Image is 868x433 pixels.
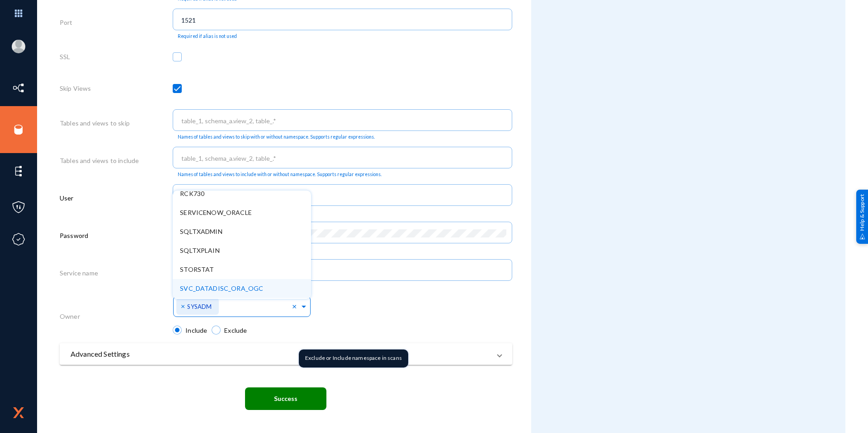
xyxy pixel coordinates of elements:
mat-expansion-panel-header: Advanced Settings [60,343,512,365]
label: Owner [60,312,80,321]
span: SQLTXPLAIN [180,247,220,254]
label: Skip Views [60,84,91,93]
span: SQLTXADMIN [180,228,222,235]
span: RCK730 [180,190,204,197]
ng-dropdown-panel: Options list [173,191,311,299]
mat-panel-title: Advanced Settings [71,349,491,359]
span: SVC_DATADISC_ORA_OGC [180,284,263,292]
img: help_support.svg [859,233,865,239]
input: table_1, schema_a.view_2, table_.* [181,117,508,125]
label: Password [60,231,88,240]
div: Help & Support [856,189,868,243]
mat-hint: Names of tables and views to skip with or without namespace. Supports regular expressions. [178,134,375,140]
input: XE [181,267,508,275]
label: User [60,193,74,203]
button: Success [245,387,326,410]
label: SSL [60,52,70,61]
img: icon-inventory.svg [12,81,25,95]
img: icon-compliance.svg [12,233,25,246]
img: icon-policies.svg [12,200,25,214]
span: Clear all [292,302,300,312]
mat-hint: Names of tables and views to include with or without namespace. Supports regular expressions. [178,172,382,177]
label: Service name [60,268,98,278]
img: icon-elements.svg [12,164,25,178]
input: 1521 [181,16,508,24]
div: Exclude or Include namespace in scans [299,349,408,368]
img: icon-sources.svg [12,123,25,136]
span: STORSTAT [180,265,214,273]
span: Success [274,395,297,403]
label: Tables and views to skip [60,118,130,128]
label: Port [60,18,73,27]
span: SYSADM [187,303,212,310]
img: blank-profile-picture.png [12,40,25,53]
span: Exclude [221,326,247,335]
span: Include [182,326,207,335]
img: app launcher [5,4,32,23]
span: × [181,302,187,310]
input: table_1, schema_a.view_2, table_.* [181,154,508,163]
label: Tables and views to include [60,156,139,165]
mat-hint: Required if alias is not used [178,33,237,39]
span: SERVICENOW_ORACLE [180,209,252,216]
